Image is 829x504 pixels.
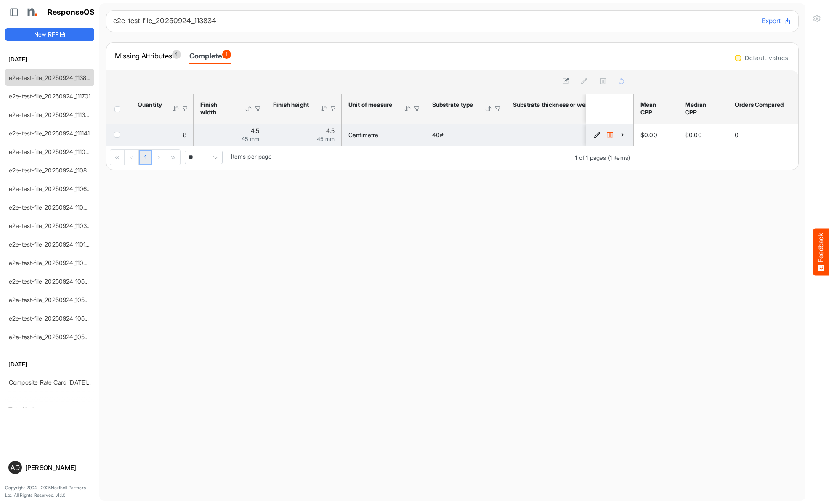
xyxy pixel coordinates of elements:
span: 1 of 1 pages [575,154,606,161]
a: e2e-test-file_20250924_105529 [9,296,95,303]
span: 1 [222,50,231,59]
div: Default values [745,55,788,61]
a: e2e-test-file_20250924_110035 [9,259,94,266]
td: 40# is template cell Column Header httpsnorthellcomontologiesmapping-rulesmaterialhassubstratemat... [425,124,506,146]
div: Mean CPP [640,101,669,116]
div: [PERSON_NAME] [25,464,91,471]
td: $0.00 is template cell Column Header median-cpp [678,124,728,146]
div: Filter Icon [329,105,337,113]
span: 40# [432,131,444,138]
a: Page 1 of 1 Pages [139,150,152,165]
h6: [DATE] [5,55,94,64]
div: Substrate thickness or weight [513,101,599,109]
span: Centimetre [348,131,379,138]
button: Edit [593,131,601,139]
div: Filter Icon [181,105,189,113]
div: Complete [189,50,231,62]
div: Filter Icon [254,105,262,113]
td: 58225db9-cd80-4f0f-960a-05c49b02612a is template cell Column Header [586,124,635,146]
td: 4.5 is template cell Column Header httpsnorthellcomontologiesmapping-rulesmeasurementhasfinishsiz... [194,124,266,146]
td: 4.5 is template cell Column Header httpsnorthellcomontologiesmapping-rulesmaterialhasmaterialthic... [506,124,631,146]
button: Export [762,16,792,27]
a: e2e-test-file_20250924_110646 [9,185,94,192]
div: Filter Icon [494,105,502,113]
div: Go to first page [110,150,125,165]
span: 45 mm [317,135,335,142]
a: Composite Rate Card [DATE]_smaller [9,379,109,386]
span: Items per page [231,153,271,160]
div: Go to next page [152,150,166,165]
span: Pagerdropdown [185,151,223,164]
div: Unit of measure [348,101,393,109]
span: 0 [735,131,739,138]
div: Substrate type [432,101,474,109]
span: 4.5 [251,127,259,134]
button: Delete [606,131,614,139]
span: $0.00 [640,131,657,138]
button: View [618,131,627,139]
span: 4.5 [326,127,335,134]
div: Finish height [273,101,309,109]
a: e2e-test-file_20250924_110803 [9,167,94,174]
span: 8 [183,131,186,138]
a: e2e-test-file_20250924_105226 [9,333,95,340]
span: $0.00 [685,131,702,138]
div: Missing Attributes [115,50,181,62]
span: (1 items) [608,154,630,161]
div: Pager Container [106,146,633,170]
span: 4 [172,50,181,59]
div: Filter Icon [413,105,421,113]
div: Finish width [200,101,234,116]
h6: [DATE] [5,360,94,369]
td: 8 is template cell Column Header httpsnorthellcomontologiesmapping-rulesorderhasquantity [131,124,194,146]
a: e2e-test-file_20250924_111033 [9,148,93,155]
a: e2e-test-file_20250924_105318 [9,315,94,322]
a: e2e-test-file_20250924_105914 [9,278,94,285]
button: New RFP [5,28,94,41]
td: 0 is template cell Column Header orders-compared [728,124,794,146]
h6: e2e-test-file_20250924_113834 [113,17,755,24]
th: Header checkbox [106,94,131,124]
div: Go to previous page [125,150,139,165]
h1: ResponseOS [48,8,95,17]
td: checkbox [106,124,131,146]
td: $0.00 is template cell Column Header mean-cpp [634,124,678,146]
div: Quantity [138,101,161,109]
div: Orders Compared [735,101,785,109]
span: 45 mm [242,135,259,142]
a: e2e-test-file_20250924_110305 [9,222,94,229]
a: e2e-test-file_20250924_111141 [9,130,90,137]
div: Median CPP [685,101,718,116]
span: AD [11,464,20,471]
div: Go to last page [166,150,180,165]
img: Northell [23,4,40,21]
button: Feedback [813,229,829,276]
h6: This Week [5,405,94,414]
a: e2e-test-file_20250924_111359 [9,111,92,118]
a: e2e-test-file_20250924_110422 [9,204,94,211]
a: e2e-test-file_20250924_110146 [9,241,93,248]
a: e2e-test-file_20250924_111701 [9,93,91,100]
td: 4.5 is template cell Column Header httpsnorthellcomontologiesmapping-rulesmeasurementhasfinishsiz... [266,124,342,146]
a: e2e-test-file_20250924_113834 [9,74,94,81]
td: Centimetre is template cell Column Header httpsnorthellcomontologiesmapping-rulesmeasurementhasun... [342,124,425,146]
p: Copyright 2004 - 2025 Northell Partners Ltd. All Rights Reserved. v 1.1.0 [5,484,94,499]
